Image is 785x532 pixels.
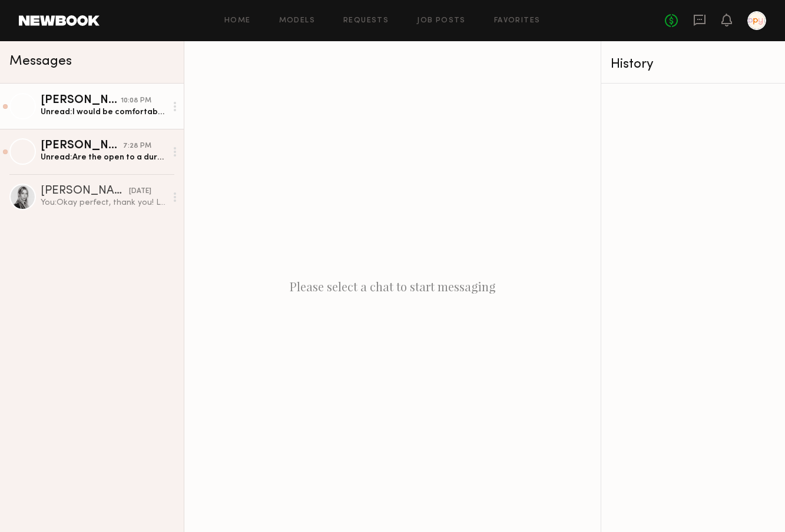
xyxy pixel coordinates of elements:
[41,185,129,197] div: [PERSON_NAME]
[121,95,151,107] div: 10:08 PM
[41,140,123,152] div: [PERSON_NAME]
[494,17,541,25] a: Favorites
[417,17,466,25] a: Job Posts
[279,17,315,25] a: Models
[9,55,72,68] span: Messages
[343,17,389,25] a: Requests
[184,41,601,532] div: Please select a chat to start messaging
[611,58,776,71] div: History
[123,141,151,152] div: 7:28 PM
[41,95,121,107] div: [PERSON_NAME]
[224,17,251,25] a: Home
[129,186,151,197] div: [DATE]
[41,197,166,208] div: You: Okay perfect, thank you! Let me see what I can do!
[41,152,166,163] div: Unread: Are the open to a duration? I normally don’t do perpetuity
[41,107,166,118] div: Unread: I would be comfortable with $500 for the session fee and in perp usage for $1k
